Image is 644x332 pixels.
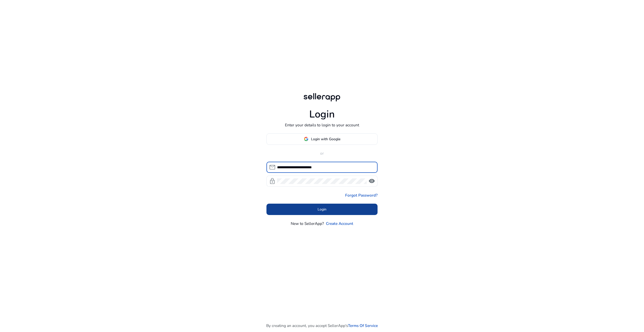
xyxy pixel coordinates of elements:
[269,164,276,171] span: mail
[269,178,276,184] span: lock
[309,108,335,121] h1: Login
[304,137,308,141] img: google-logo.svg
[266,204,378,215] button: Login
[368,178,375,184] span: visibility
[311,136,340,142] span: Login with Google
[291,221,324,226] p: New to SellerApp?
[266,133,378,145] button: Login with Google
[326,221,353,226] a: Create Account
[348,323,378,328] a: Terms Of Service
[345,192,378,198] a: Forgot Password?
[318,207,326,212] span: Login
[285,122,359,128] p: Enter your details to login to your account
[266,150,378,156] p: or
